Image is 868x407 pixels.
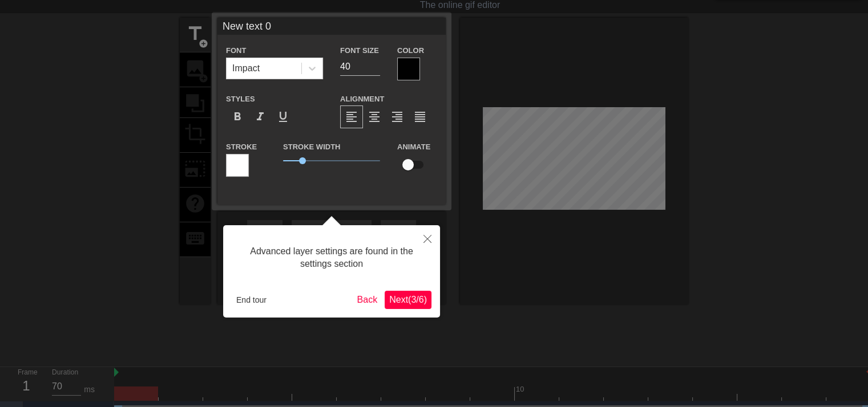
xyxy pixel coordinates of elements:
[353,291,382,309] button: Back
[232,234,431,282] div: Advanced layer settings are found in the settings section
[415,225,440,251] button: Close
[389,295,427,304] span: Next ( 3 / 6 )
[385,291,431,309] button: Next
[232,291,271,308] button: End tour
